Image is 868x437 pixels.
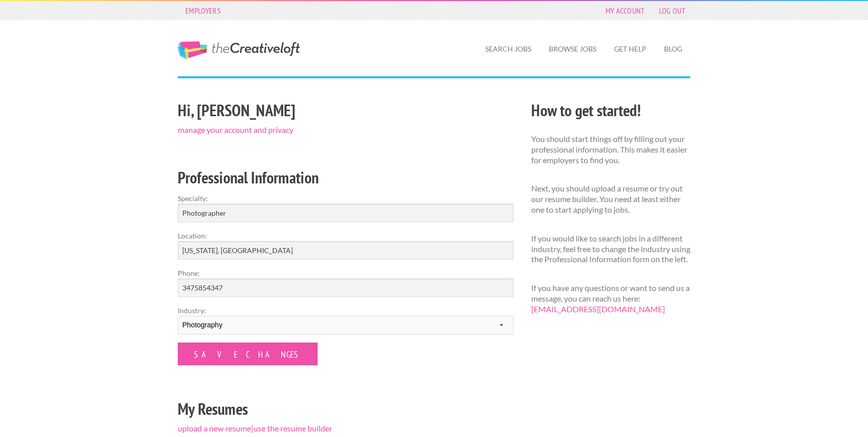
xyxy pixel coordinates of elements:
[656,37,690,61] a: Blog
[178,166,514,189] h2: Professional Information
[531,283,690,314] p: If you have any questions or want to send us a message, you can reach us here:
[178,343,318,365] input: Save Changes
[531,304,665,314] a: [EMAIL_ADDRESS][DOMAIN_NAME]
[178,41,300,60] a: The Creative Loft
[178,99,514,122] h2: Hi, [PERSON_NAME]
[178,398,514,420] h2: My Resumes
[531,183,690,215] p: Next, you should upload a resume or try out our resume builder. You need at least either one to s...
[178,230,514,241] label: Location:
[600,4,650,18] a: My Account
[178,278,514,297] input: Optional
[178,193,514,204] label: Specialty:
[178,125,293,134] a: manage your account and privacy
[178,268,514,278] label: Phone:
[531,99,690,122] h2: How to get started!
[180,4,226,18] a: Employers
[531,134,690,165] p: You should start things off by filling out your professional information. This makes it easier fo...
[531,233,690,265] p: If you would like to search jobs in a different industry, feel free to change the industry using ...
[654,4,690,18] a: Log Out
[606,37,654,61] a: Get Help
[178,305,514,316] label: Industry:
[477,37,539,61] a: Search Jobs
[541,37,604,61] a: Browse Jobs
[178,241,514,260] input: e.g. New York, NY
[178,423,251,433] a: upload a new resume
[253,423,332,433] a: use the resume builder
